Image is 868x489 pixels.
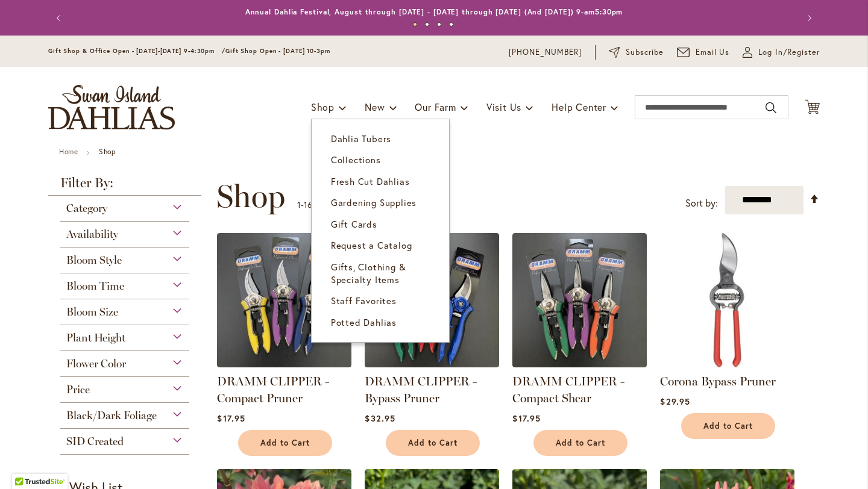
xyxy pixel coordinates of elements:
[66,279,124,293] span: Bloom Time
[365,101,385,113] span: New
[260,438,310,448] span: Add to Cart
[365,413,395,424] span: $32.95
[677,46,730,58] a: Email Us
[217,413,245,424] span: $17.95
[331,132,391,145] span: Dahlia Tubers
[217,358,351,370] a: DRAMM CLIPPER - Compact Pruner
[365,374,477,405] a: DRAMM CLIPPER - Bypass Pruner
[66,383,90,396] span: Price
[626,46,664,58] span: Subscribe
[552,101,606,113] span: Help Center
[331,175,410,187] span: Fresh Cut Dahlias
[48,176,201,196] strong: Filter By:
[660,233,794,367] img: Corona Bypass Pruner
[512,413,540,424] span: $17.95
[304,199,312,210] span: 16
[331,154,381,166] span: Collections
[331,239,412,251] span: Request a Catalog
[660,374,776,388] a: Corona Bypass Pruner
[331,316,397,328] span: Potted Dahlias
[217,233,351,367] img: DRAMM CLIPPER - Compact Pruner
[413,22,417,26] button: 1 of 4
[66,435,124,448] span: SID Created
[533,430,627,456] button: Add to Cart
[681,413,775,439] button: Add to Cart
[609,46,664,58] a: Subscribe
[297,199,301,210] span: 1
[437,22,441,26] button: 3 of 4
[758,46,820,58] span: Log In/Register
[415,101,456,113] span: Our Farm
[386,430,480,456] button: Add to Cart
[696,46,730,58] span: Email Us
[216,178,285,214] span: Shop
[512,358,647,370] a: DRAMM CLIPPER - Compact Shear
[449,22,453,26] button: 4 of 4
[331,196,417,208] span: Gardening Supplies
[66,409,157,422] span: Black/Dark Foliage
[99,147,116,156] strong: Shop
[509,46,582,58] a: [PHONE_NUMBER]
[48,47,225,55] span: Gift Shop & Office Open - [DATE]-[DATE] 9-4:30pm /
[425,22,429,26] button: 2 of 4
[217,374,329,405] a: DRAMM CLIPPER - Compact Pruner
[685,192,718,214] label: Sort by:
[48,85,175,129] a: store logo
[66,305,118,319] span: Bloom Size
[408,438,458,448] span: Add to Cart
[743,46,820,58] a: Log In/Register
[225,47,330,55] span: Gift Shop Open - [DATE] 10-3pm
[66,228,118,241] span: Availability
[311,101,335,113] span: Shop
[703,421,753,431] span: Add to Cart
[365,358,499,370] a: DRAMM CLIPPER - Bypass Pruner
[245,7,623,16] a: Annual Dahlia Festival, August through [DATE] - [DATE] through [DATE] (And [DATE]) 9-am5:30pm
[297,195,367,214] p: - of products
[48,6,72,30] button: Previous
[331,261,406,285] span: Gifts, Clothing & Specialty Items
[660,396,690,407] span: $29.95
[66,357,126,370] span: Flower Color
[312,214,449,235] a: Gift Cards
[59,147,78,156] a: Home
[66,202,107,215] span: Category
[660,358,794,370] a: Corona Bypass Pruner
[486,101,521,113] span: Visit Us
[512,374,624,405] a: DRAMM CLIPPER - Compact Shear
[556,438,605,448] span: Add to Cart
[66,254,122,267] span: Bloom Style
[66,331,125,344] span: Plant Height
[331,294,397,307] span: Staff Favorites
[238,430,332,456] button: Add to Cart
[796,6,820,30] button: Next
[512,233,647,367] img: DRAMM CLIPPER - Compact Shear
